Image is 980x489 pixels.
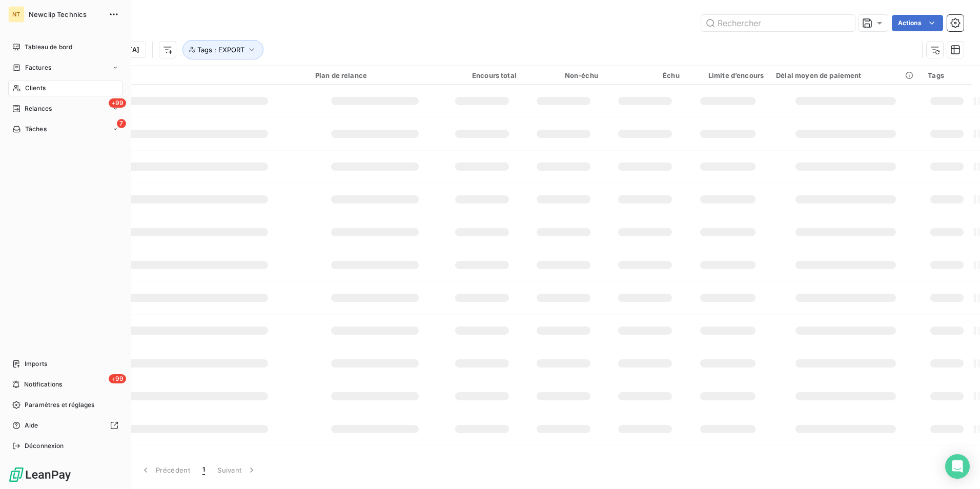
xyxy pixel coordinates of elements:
[25,400,94,410] span: Paramètres et réglages
[892,15,943,31] button: Actions
[25,63,51,72] span: Factures
[692,71,764,79] div: Limite d’encours
[24,380,62,389] span: Notifications
[25,43,72,52] span: Tableau de bord
[8,417,122,434] a: Aide
[109,98,126,108] span: +99
[211,459,263,481] button: Suivant
[776,71,915,79] div: Délai moyen de paiement
[701,15,855,31] input: Rechercher
[202,465,205,475] span: 1
[29,10,103,18] span: Newclip Technics
[197,46,244,54] span: Tags : EXPORT
[117,119,126,128] span: 7
[8,466,72,483] img: Logo LeanPay
[945,454,970,479] div: Open Intercom Messenger
[25,104,52,113] span: Relances
[8,6,25,23] div: NT
[182,40,263,59] button: Tags : EXPORT
[25,359,47,369] span: Imports
[134,459,196,481] button: Précédent
[25,125,47,134] span: Tâches
[529,71,598,79] div: Non-échu
[447,71,517,79] div: Encours total
[315,71,435,79] div: Plan de relance
[109,374,126,383] span: +99
[196,459,211,481] button: 1
[25,421,38,430] span: Aide
[928,71,966,79] div: Tags
[25,441,64,451] span: Déconnexion
[25,84,46,93] span: Clients
[610,71,680,79] div: Échu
